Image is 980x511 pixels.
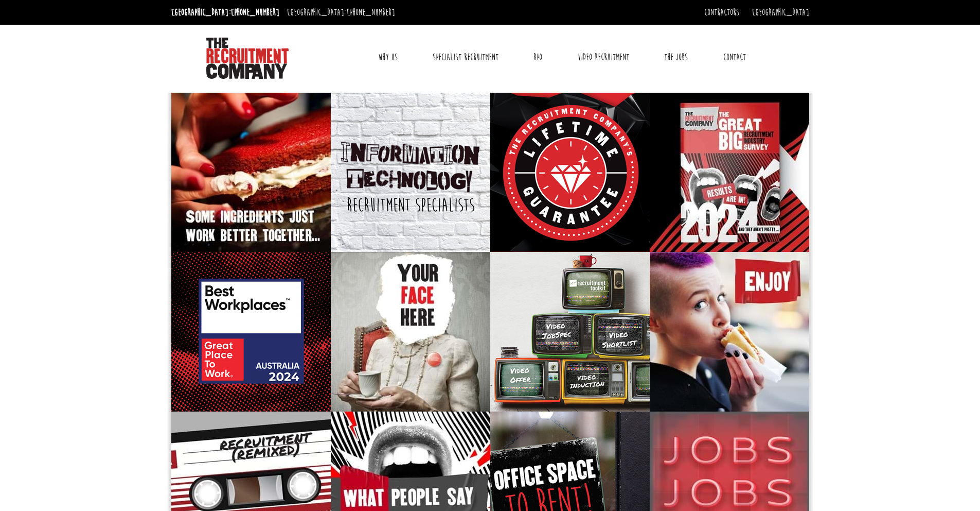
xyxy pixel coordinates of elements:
[169,4,282,21] li: [GEOGRAPHIC_DATA]:
[284,4,398,21] li: [GEOGRAPHIC_DATA]:
[370,44,405,70] a: Why Us
[570,44,637,70] a: Video Recruitment
[716,44,754,70] a: Contact
[347,7,395,18] a: [PHONE_NUMBER]
[231,7,279,18] a: [PHONE_NUMBER]
[206,38,289,79] img: The Recruitment Company
[704,7,739,18] a: Contractors
[752,7,809,18] a: [GEOGRAPHIC_DATA]
[425,44,506,70] a: Specialist Recruitment
[526,44,550,70] a: RPO
[656,44,696,70] a: The Jobs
